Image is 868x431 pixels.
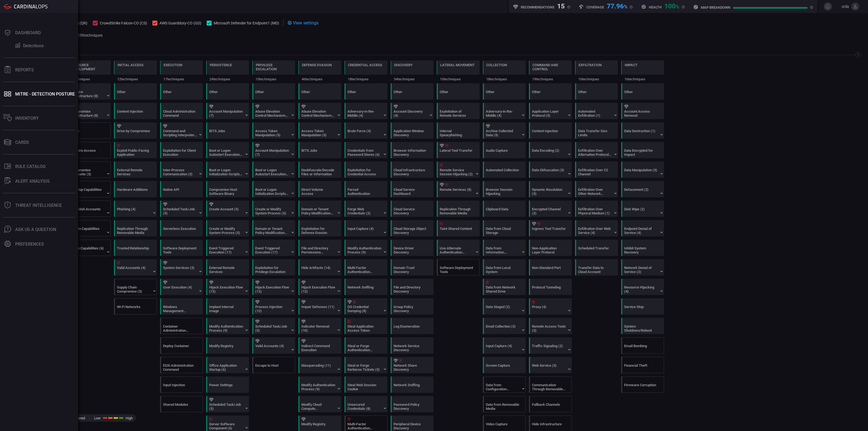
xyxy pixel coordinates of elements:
[344,337,387,354] div: T1649: Steal or Forge Authentication Certificates (Not covered)
[298,61,341,83] div: TA0005: Defense Evasion
[575,259,618,275] div: T1537: Transfer Data to Cloud Account
[437,201,480,217] div: T1091: Replication Through Removable Media
[607,2,627,9] div: 77.96
[391,259,433,275] div: T1482: Domain Trust Discovery
[347,109,381,118] div: Adversary-in-the-Middle (4)
[579,63,602,67] div: Exfiltration
[578,90,612,98] div: Other
[621,337,664,354] div: T1667: Email Bombing (Not covered)
[160,103,203,119] div: T1651: Cloud Administration Command
[529,337,572,354] div: T1205: Traffic Signaling (Not covered)
[15,227,56,232] div: Ask Us A Question
[206,357,249,373] div: T1137: Office Application Startup
[160,61,203,83] div: TA0002: Execution
[394,63,413,67] div: Discovery
[114,122,157,139] div: T1189: Drive-by Compromise
[68,75,111,83] div: 9 techniques
[575,240,618,256] div: T1029: Scheduled Transfer
[71,63,107,71] div: Resource Development
[575,61,618,83] div: TA0010: Exfiltration
[575,142,618,158] div: T1048: Exfiltration Over Alternative Protocol
[114,279,157,295] div: T1195: Supply Chain Compromise (Not covered)
[206,240,249,256] div: T1546: Event Triggered Execution
[160,83,203,100] div: Other
[114,201,157,217] div: T1566: Phishing
[676,4,679,9] span: %
[344,376,387,393] div: T1539: Steal Web Session Cookie
[391,376,433,393] div: T1040: Network Sniffing
[391,61,433,83] div: TA0007: Discovery
[252,75,295,83] div: 15 techniques
[160,357,203,373] div: T1675: ESXi Administration Command (Not covered)
[394,90,427,98] div: Other
[437,61,480,83] div: TA0008: Lateral Movement
[255,129,289,137] div: Access Token Manipulation (5)
[206,298,249,315] div: T1525: Implant Internal Image
[255,109,289,118] div: Abuse Elevation Control Mechanism (6)
[298,259,341,275] div: T1564: Hide Artifacts
[529,83,572,100] div: Other
[68,181,111,197] div: T1587: Develop Capabilities (Not covered)
[114,61,157,83] div: TA0001: Initial Access
[160,279,203,295] div: T1204: User Execution
[529,279,572,295] div: T1572: Protocol Tunneling
[15,116,39,121] div: Inventory
[252,318,295,334] div: T1053: Scheduled Task/Job
[301,109,335,118] div: Abuse Elevation Control Mechanism (6)
[529,259,572,275] div: T1571: Non-Standard Port
[529,220,572,236] div: T1105: Ingress Tool Transfer
[529,318,572,334] div: T1219: Remote Access Tools
[575,220,618,236] div: T1567: Exfiltration Over Web Service
[529,181,572,197] div: T1568: Dynamic Resolution (Not covered)
[486,109,520,118] div: Adversary-in-the-Middle (4)
[298,201,341,217] div: T1484: Domain or Tenant Policy Modification
[152,20,201,26] button: AWS Guardduty-CO (GD)
[55,33,103,37] p: Showing 259 / 259 techniques
[440,63,475,67] div: Lateral Movement
[575,122,618,139] div: T1030: Data Transfer Size Limits
[160,337,203,354] div: T1610: Deploy Container (Not covered)
[117,129,151,137] div: Drive-by Compromise
[483,357,526,373] div: T1113: Screen Capture
[164,63,182,67] div: Execution
[529,201,572,217] div: T1573: Encrypted Channel
[206,376,249,393] div: T1653: Power Settings
[160,298,203,315] div: T1047: Windows Management Instrumentation
[160,142,203,158] div: T1203: Exploitation for Client Execution
[114,298,157,315] div: T1669: Wi-Fi Networks (Not covered)
[252,201,295,217] div: T1543: Create or Modify System Process
[117,63,143,67] div: Initial Access
[15,67,34,72] div: Reports
[344,75,387,83] div: 18 techniques
[529,61,572,83] div: TA0011: Command and Control
[344,83,387,100] div: Other
[344,122,387,139] div: T1110: Brute Force
[298,357,341,373] div: T1036: Masquerading
[160,318,203,334] div: T1609: Container Administration Command (Not covered)
[391,181,433,197] div: T1538: Cloud Service Dashboard
[71,129,105,137] div: Other
[68,220,111,236] div: T1588: Obtain Capabilities (Not covered)
[344,396,387,412] div: T1552: Unsecured Credentials
[701,5,730,9] h5: map breakdown
[71,90,105,98] div: Acquire Infrastructure (8)
[252,161,295,178] div: T1547: Boot or Logon Autostart Execution
[578,109,612,118] div: Automated Exfiltration (1)
[344,103,387,119] div: T1557: Adversary-in-the-Middle
[163,109,197,118] div: Cloud Administration Command
[391,122,433,139] div: T1010: Application Window Discovery (Not covered)
[93,20,147,26] button: CrowdStrike Falcon-CO (CS)
[114,103,157,119] div: T1659: Content Injection
[344,279,387,295] div: T1040: Network Sniffing
[621,279,664,295] div: T1496: Resource Hijacking
[621,103,664,119] div: T1531: Account Access Removal
[483,220,526,236] div: T1530: Data from Cloud Storage
[160,396,203,412] div: T1129: Shared Modules (Not covered)
[206,220,249,236] div: T1543: Create or Modify System Process
[483,75,526,83] div: 18 techniques
[557,2,565,9] div: 15
[114,181,157,197] div: T1200: Hardware Additions
[160,181,203,197] div: T1106: Native API (Not covered)
[391,357,433,373] div: T1135: Network Share Discovery
[160,259,203,275] div: T1569: System Services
